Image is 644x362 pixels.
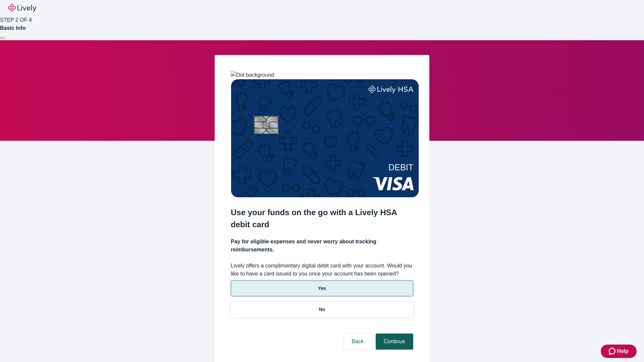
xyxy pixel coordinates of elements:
[319,306,325,313] p: No
[231,281,413,296] button: Yes
[617,347,629,355] span: Help
[376,334,413,350] button: Continue
[318,285,326,292] p: Yes
[231,302,413,317] button: No
[343,334,372,350] button: Back
[8,4,36,12] img: Lively
[231,262,413,278] label: Lively offers a complimentary digital debit card with your account. Would you like to have a card...
[601,345,637,358] button: Zendesk support iconHelp
[231,71,274,79] img: Dot background
[231,238,413,254] h4: Pay for eligible expenses and never worry about tracking reimbursements.
[231,79,419,197] img: Debit card
[231,206,413,231] h2: Use your funds on the go with a Lively HSA debit card
[609,347,617,355] svg: Zendesk support icon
